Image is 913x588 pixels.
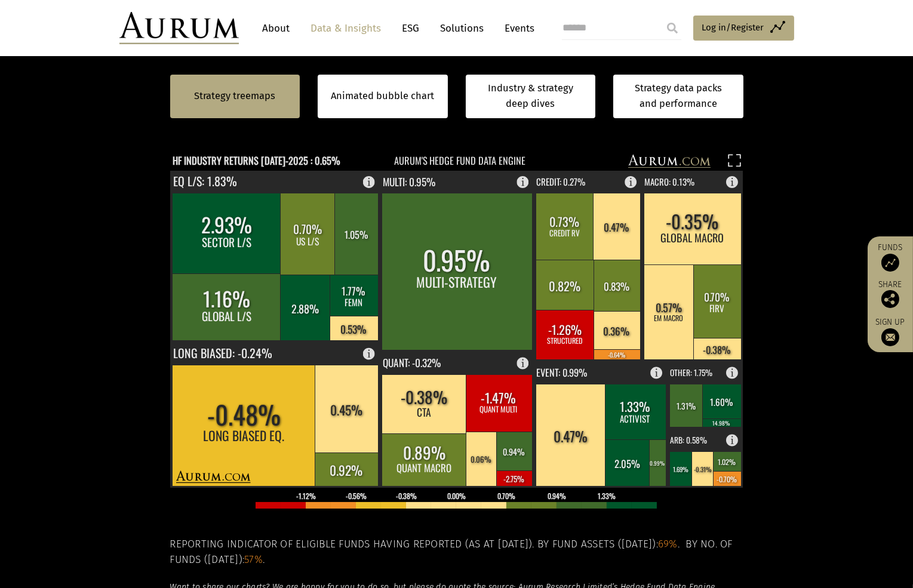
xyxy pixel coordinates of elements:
span: Log in/Register [702,20,764,35]
a: Animated bubble chart [331,88,434,104]
img: Aurum [119,12,239,44]
h5: Reporting indicator of eligible funds having reported (as at [DATE]). By fund assets ([DATE]): . ... [170,537,743,568]
a: Strategy data packs and performance [613,75,743,118]
input: Submit [660,16,684,40]
a: Industry & strategy deep dives [466,75,596,118]
a: ESG [396,17,426,39]
a: Data & Insights [305,17,388,39]
a: Funds [874,242,907,272]
img: Sign up to our newsletter [881,328,899,346]
a: About [257,17,296,39]
img: Access Funds [881,254,899,272]
img: Share this post [881,290,899,308]
span: 69% [658,538,678,550]
span: 57% [244,553,263,566]
a: Events [499,17,535,39]
a: Sign up [874,317,907,346]
a: Log in/Register [693,16,794,41]
a: Strategy treemaps [194,88,275,104]
a: Solutions [435,17,490,39]
div: Share [874,281,907,308]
